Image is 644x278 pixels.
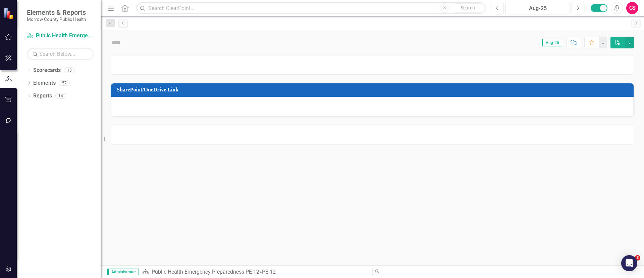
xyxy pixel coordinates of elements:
div: 57 [59,80,70,86]
span: Search [461,5,475,10]
div: Aug-25 [508,4,568,12]
span: Elements & Reports [27,8,86,16]
div: 14 [55,93,66,98]
input: Search ClearPoint... [136,2,486,14]
div: » [142,268,367,276]
span: Aug-25 [542,39,562,46]
div: PE-12 [262,269,276,275]
a: Public Health Emergency Preparedness PE-12 [152,269,259,275]
button: Aug-25 [505,2,570,14]
span: 3 [635,255,640,261]
div: Open Intercom Messenger [621,255,637,271]
small: Morrow County Public Health [27,16,86,22]
span: Administrator [107,269,139,275]
img: ClearPoint Strategy [3,7,15,19]
h3: SharePoint/OneDrive Link [117,87,630,93]
button: CS [626,2,638,14]
img: Not Defined [111,37,121,48]
div: 13 [64,68,75,73]
a: Scorecards [33,67,61,74]
a: Public Health Emergency Preparedness PE-12 [27,32,94,40]
a: Elements [33,79,56,87]
input: Search Below... [27,48,94,60]
a: Reports [33,92,52,100]
button: Search [451,3,484,13]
